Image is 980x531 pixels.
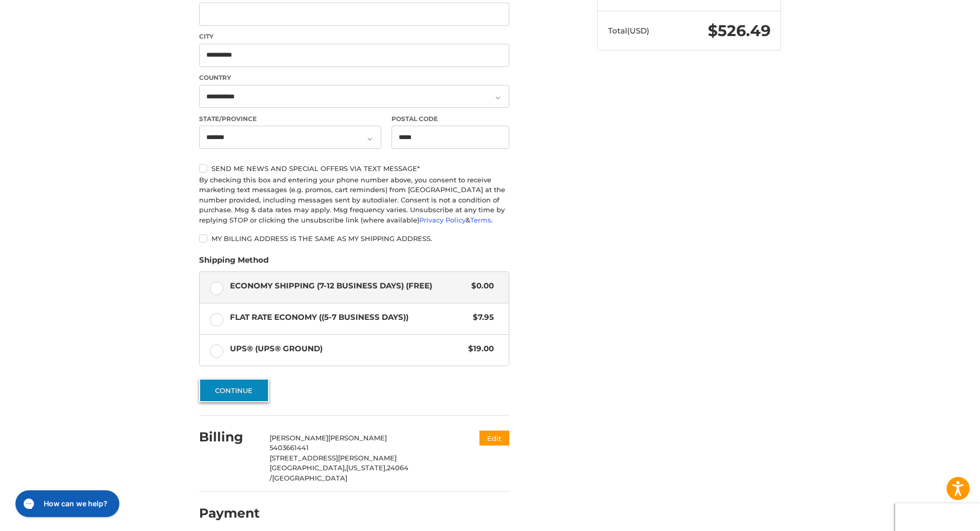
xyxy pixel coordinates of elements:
div: By checking this box and entering your phone number above, you consent to receive marketing text ... [199,175,509,226]
h2: Billing [199,429,259,445]
span: $526.49 [708,21,771,40]
button: Edit [479,431,509,446]
iframe: Gorgias live chat messenger [10,487,122,521]
span: $0.00 [466,280,494,292]
label: Country [199,73,509,82]
span: [GEOGRAPHIC_DATA], [270,464,346,472]
span: [GEOGRAPHIC_DATA] [272,474,347,482]
label: Send me news and special offers via text message* [199,164,509,173]
a: Terms [470,216,491,224]
button: Continue [199,379,269,402]
label: My billing address is the same as my shipping address. [199,234,509,243]
span: [US_STATE], [346,464,387,472]
span: UPS® (UPS® Ground) [230,343,464,355]
span: [PERSON_NAME] [328,434,387,442]
label: State/Province [199,114,381,124]
a: Privacy Policy [419,216,466,224]
legend: Shipping Method [199,254,269,271]
span: Total (USD) [608,26,649,36]
span: $7.95 [468,312,494,323]
span: Economy Shipping (7-12 Business Days) (Free) [230,280,467,292]
label: City [199,32,509,41]
span: [PERSON_NAME] [270,434,328,442]
span: Flat Rate Economy ((5-7 Business Days)) [230,312,468,323]
label: Postal Code [391,114,510,124]
span: $19.00 [463,343,494,355]
iframe: Google Customer Reviews [895,503,980,531]
h2: Payment [199,505,260,521]
span: 5403661441 [270,443,309,452]
span: [STREET_ADDRESS][PERSON_NAME] [270,454,397,462]
span: 24064 / [270,464,408,482]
